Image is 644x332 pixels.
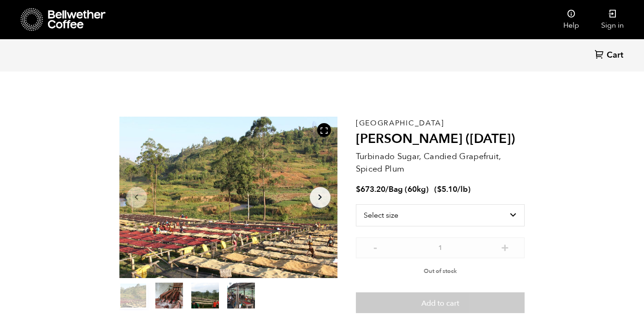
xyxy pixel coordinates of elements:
[356,184,385,195] bdi: 673.20
[607,50,623,61] span: Cart
[389,184,429,195] span: Bag (60kg)
[356,184,360,195] span: $
[356,292,525,314] button: Add to cart
[385,184,389,195] span: /
[434,184,471,195] span: ( )
[437,184,457,195] bdi: 5.10
[370,242,381,251] button: -
[356,150,525,175] p: Turbinado Sugar, Candied Grapefruit, Spiced Plum
[595,49,626,62] a: Cart
[424,267,457,275] span: Out of stock
[437,184,442,195] span: $
[457,184,468,195] span: /lb
[356,131,525,147] h2: [PERSON_NAME] ([DATE])
[499,242,511,251] button: +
